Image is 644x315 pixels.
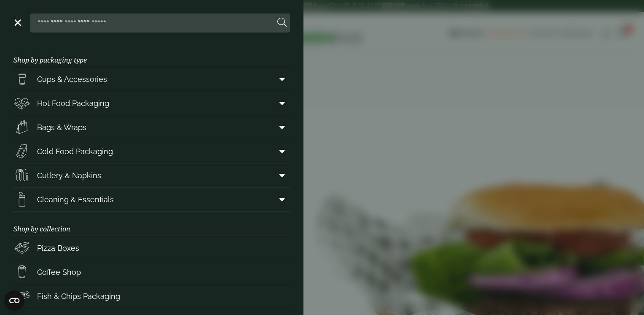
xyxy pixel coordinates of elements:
h3: Shop by collection [13,212,290,236]
h3: Shop by packaging type [13,43,290,67]
a: Pizza Boxes [13,236,290,260]
a: Cutlery & Napkins [13,163,290,187]
img: Sandwich_box.svg [13,143,30,160]
button: Open CMP widget [4,291,24,311]
span: Fish & Chips Packaging [37,291,120,302]
a: Bags & Wraps [13,115,290,139]
span: Hot Food Packaging [37,98,109,109]
span: Pizza Boxes [37,242,79,254]
img: HotDrink_paperCup.svg [13,263,30,280]
img: Deli_box.svg [13,95,30,111]
a: Cleaning & Essentials [13,187,290,211]
img: FishNchip_box.svg [13,288,30,304]
img: Cutlery.svg [13,167,30,184]
a: Hot Food Packaging [13,91,290,115]
span: Cleaning & Essentials [37,194,114,205]
a: Cold Food Packaging [13,139,290,163]
span: Cups & Accessories [37,73,107,85]
a: Cups & Accessories [13,67,290,91]
img: Pizza_boxes.svg [13,239,30,256]
span: Cold Food Packaging [37,146,113,157]
img: Paper_carriers.svg [13,119,30,136]
img: open-wipe.svg [13,191,30,208]
a: Fish & Chips Packaging [13,284,290,308]
a: Coffee Shop [13,260,290,284]
img: PintNhalf_cup.svg [13,71,30,87]
span: Cutlery & Napkins [37,170,101,181]
span: Coffee Shop [37,266,81,278]
span: Bags & Wraps [37,122,86,133]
